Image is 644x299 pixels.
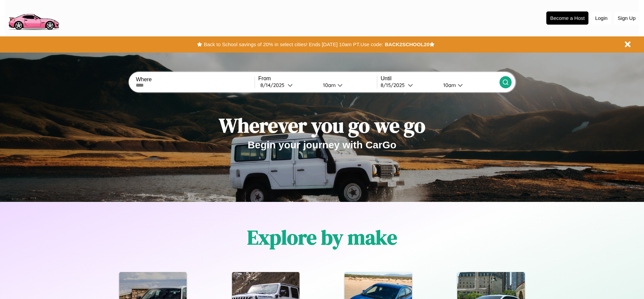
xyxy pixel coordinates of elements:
b: BACK2SCHOOL20 [385,41,429,47]
h1: Explore by make [247,223,397,251]
button: Sign Up [614,12,639,24]
label: Where [136,77,254,83]
label: Until [381,76,499,82]
button: 10am [318,82,377,89]
button: Back to School savings of 20% in select cities! Ends [DATE] 10am PT.Use code: [202,40,385,49]
button: 8/14/2025 [258,82,318,89]
div: 8 / 15 / 2025 [381,82,408,88]
div: 10am [440,82,458,88]
img: logo [5,3,62,32]
button: Become a Host [546,11,588,25]
button: Login [592,12,611,24]
button: 10am [438,82,499,89]
div: 8 / 14 / 2025 [260,82,288,88]
div: 10am [320,82,337,88]
label: From [258,76,377,82]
